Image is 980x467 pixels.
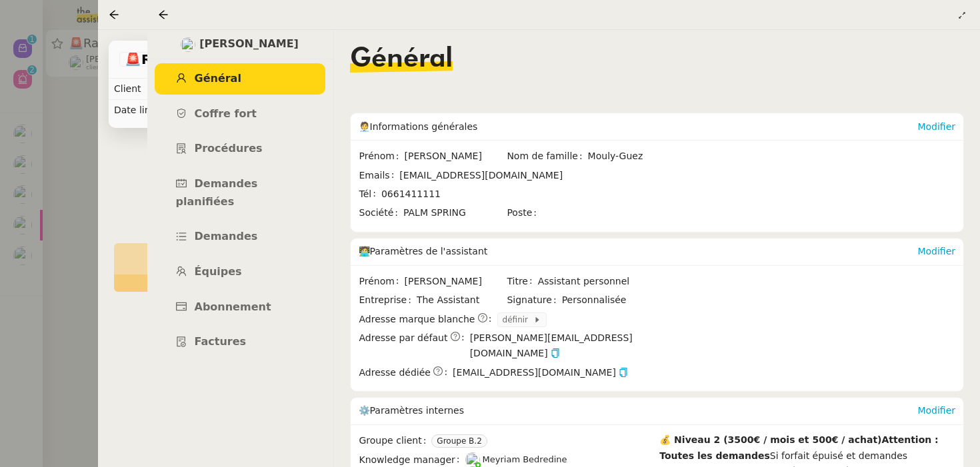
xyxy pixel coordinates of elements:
[195,335,247,348] span: Factures
[176,177,258,208] span: Demandes planifiées
[370,121,478,132] span: Informations générales
[155,99,325,130] a: Coffre fort
[359,149,405,164] span: Prénom
[483,454,567,464] span: Meyriam Bedredine
[109,100,179,121] td: Date limite
[381,189,441,199] span: 0661411111
[195,300,271,313] span: Abonnement
[453,365,628,380] span: [EMAIL_ADDRESS][DOMAIN_NAME]
[359,187,381,202] span: Tél
[125,53,401,66] span: Rappeler [PERSON_NAME] urgemment
[359,398,918,424] div: ⚙️
[417,292,505,308] span: The Assistant
[199,35,299,53] span: [PERSON_NAME]
[917,246,955,256] a: Modifier
[359,168,400,183] span: Emails
[359,274,405,289] span: Prénom
[359,433,432,448] span: Groupe client
[155,256,325,288] a: Équipes
[503,313,533,326] span: définir
[588,149,654,164] span: Mouly-Guez
[155,292,325,323] a: Abonnement
[359,312,475,327] span: Adresse marque blanche
[359,365,431,380] span: Adresse dédiée
[538,274,654,289] span: Assistant personnel
[125,51,141,67] span: 🚨
[370,246,488,256] span: Paramètres de l'assistant
[403,205,505,221] span: PALM SPRING
[507,292,561,308] span: Signature
[562,292,627,308] span: Personnalisée
[507,205,542,221] span: Poste
[350,46,453,73] span: Général
[470,330,654,362] span: [PERSON_NAME][EMAIL_ADDRESS][DOMAIN_NAME]
[405,149,506,164] span: [PERSON_NAME]
[155,221,325,252] a: Demandes
[359,113,918,140] div: 🧑‍💼
[359,205,403,221] span: Société
[659,434,938,460] strong: 💰 Niveau 2 (3500€ / mois et 500€ / achat)Attention : Toutes les demandes
[405,274,506,289] span: [PERSON_NAME]
[195,142,263,155] span: Procédures
[155,133,325,165] a: Procédures
[370,405,464,416] span: Paramètres internes
[917,405,955,416] a: Modifier
[155,169,325,217] a: Demandes planifiées
[431,434,487,448] nz-tag: Groupe B.2
[195,230,258,242] span: Demandes
[195,72,241,85] span: Général
[399,170,563,181] span: [EMAIL_ADDRESS][DOMAIN_NAME]
[507,274,537,289] span: Titre
[359,238,918,265] div: 🧑‍💻
[917,121,955,132] a: Modifier
[195,265,242,278] span: Équipes
[465,452,480,467] img: users%2FaellJyylmXSg4jqeVbanehhyYJm1%2Favatar%2Fprofile-pic%20(4).png
[359,330,448,346] span: Adresse par défaut
[507,149,587,164] span: Nom de famille
[359,292,417,308] span: Entreprise
[109,79,179,100] td: Client
[181,37,195,52] img: users%2FPVo4U3nC6dbZZPS5thQt7kGWk8P2%2Favatar%2F1516997780130.jpeg
[195,107,257,120] span: Coffre fort
[155,63,325,95] a: Général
